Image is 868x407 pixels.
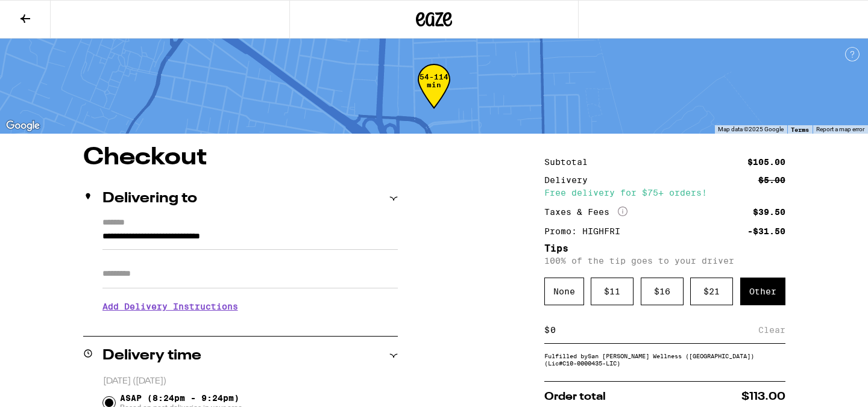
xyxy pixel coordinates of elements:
[3,118,43,134] a: Open this area in Google Maps (opens a new window)
[102,191,197,206] h2: Delivering to
[544,207,627,217] div: Taxes & Fees
[83,146,398,170] h1: Checkout
[758,176,785,184] div: $5.00
[544,256,785,266] p: 100% of the tip goes to your driver
[747,227,785,235] div: -$31.50
[544,176,596,184] div: Delivery
[550,325,758,335] input: 0
[690,278,733,305] div: $ 21
[544,317,550,343] div: $
[418,73,450,118] div: 54-114 min
[544,158,596,166] div: Subtotal
[544,352,785,367] div: Fulfilled by San [PERSON_NAME] Wellness ([GEOGRAPHIC_DATA]) (Lic# C10-0000435-LIC )
[591,278,634,305] div: $ 11
[544,278,584,305] div: None
[791,126,809,133] a: Terms
[641,278,684,305] div: $ 16
[747,158,785,166] div: $105.00
[3,118,43,134] img: Google
[103,376,398,387] p: [DATE] ([DATE])
[544,244,785,253] h5: Tips
[544,227,629,235] div: Promo: HIGHFRI
[102,349,201,363] h2: Delivery time
[753,208,785,216] div: $39.50
[718,126,784,132] span: Map data ©2025 Google
[102,293,398,320] h3: Add Delivery Instructions
[740,278,785,305] div: Other
[816,126,864,132] a: Report a map error
[7,8,87,18] span: Hi. Need any help?
[544,188,785,197] div: Free delivery for $75+ orders!
[102,320,398,330] p: We'll contact you at [PHONE_NUMBER] when we arrive
[741,391,785,402] span: $113.00
[758,317,785,343] div: Clear
[544,391,606,402] span: Order total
